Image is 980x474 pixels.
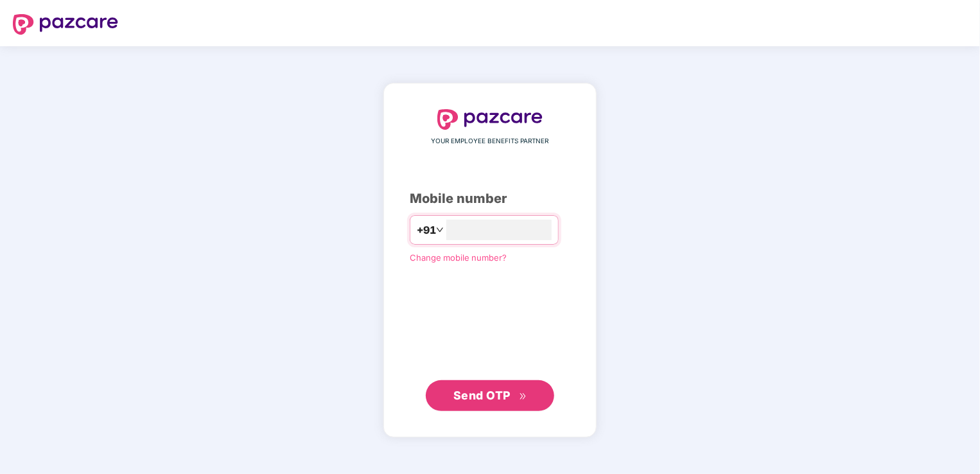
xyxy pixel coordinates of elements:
[436,226,444,234] span: down
[410,252,507,263] a: Change mobile number?
[519,392,527,401] span: double-right
[13,14,118,35] img: logo
[432,136,549,146] span: YOUR EMPLOYEE BENEFITS PARTNER
[417,222,436,238] span: +91
[453,389,511,402] span: Send OTP
[410,189,570,209] div: Mobile number
[437,109,543,130] img: logo
[426,380,554,411] button: Send OTPdouble-right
